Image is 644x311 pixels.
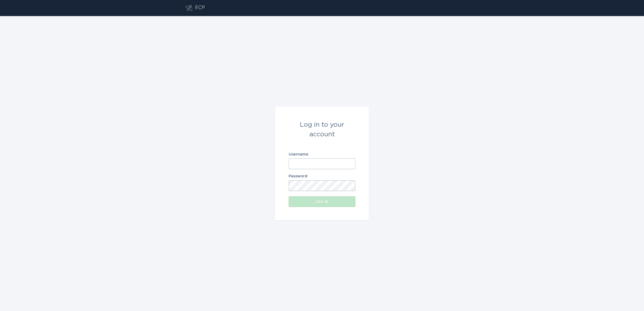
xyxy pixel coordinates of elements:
[289,196,355,207] button: Log in
[291,200,353,203] div: Log in
[289,153,355,156] label: Username
[185,5,192,11] button: Go to dashboard
[289,120,355,139] div: Log in to your account
[195,5,205,11] div: ECP
[289,174,355,178] label: Password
